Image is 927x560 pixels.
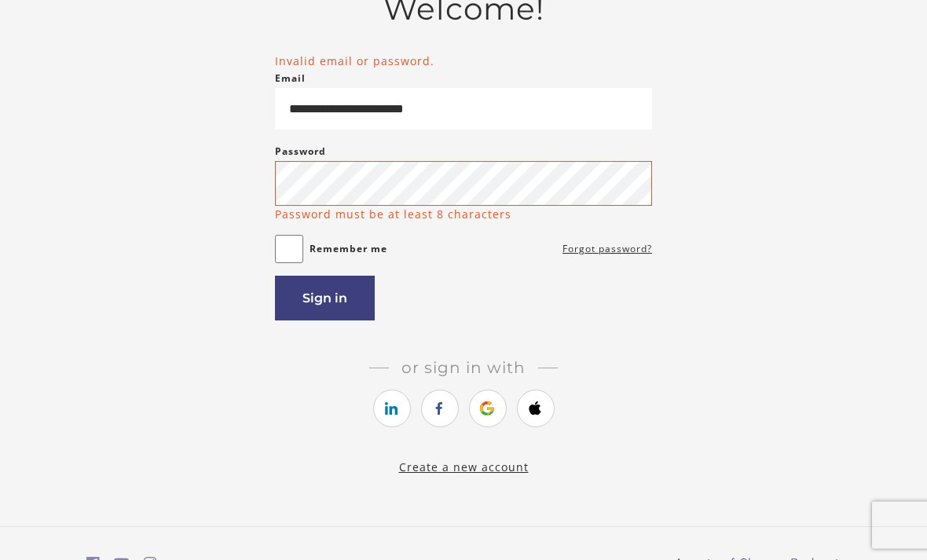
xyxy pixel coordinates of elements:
a: https://courses.thinkific.com/users/auth/google?ss%5Breferral%5D=&ss%5Buser_return_to%5D=&ss%5Bvi... [469,390,507,428]
p: Password must be at least 8 characters [275,207,511,223]
label: Remember me [310,240,387,259]
label: Email [275,70,306,89]
a: https://courses.thinkific.com/users/auth/linkedin?ss%5Breferral%5D=&ss%5Buser_return_to%5D=&ss%5B... [373,390,411,428]
button: Sign in [275,276,375,321]
a: https://courses.thinkific.com/users/auth/apple?ss%5Breferral%5D=&ss%5Buser_return_to%5D=&ss%5Bvis... [517,390,555,428]
span: Or sign in with [389,359,538,378]
label: Password [275,143,326,162]
a: Forgot password? [562,240,652,259]
a: https://courses.thinkific.com/users/auth/facebook?ss%5Breferral%5D=&ss%5Buser_return_to%5D=&ss%5B... [421,390,459,428]
a: Create a new account [399,460,529,475]
li: Invalid email or password. [275,53,652,70]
